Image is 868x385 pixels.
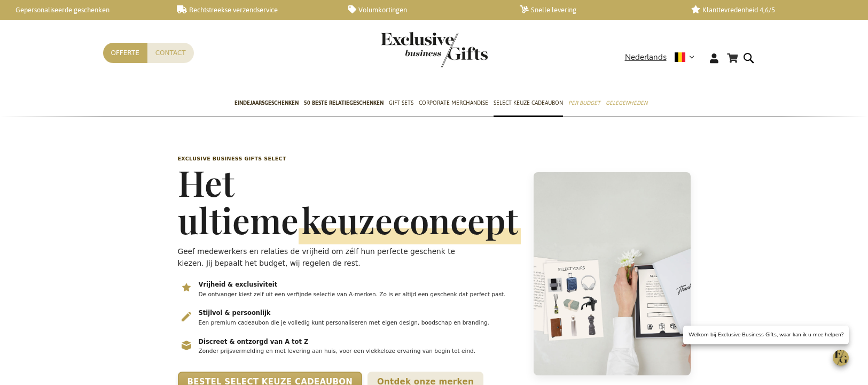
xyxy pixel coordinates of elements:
[199,319,520,327] p: Een premium cadeaubon die je volledig kunt personaliseren met eigen design, boodschap en branding.
[494,97,563,109] span: Select Keuze Cadeaubon
[534,172,691,375] img: Select geschenkconcept – medewerkers kiezen hun eigen cadeauvoucher
[199,290,520,299] p: De ontvanger kiest zelf uit een verfijnde selectie van A-merken. Zo is er altijd een geschenk dat...
[5,5,160,14] a: Gepersonaliseerde geschenken
[178,280,521,362] ul: Belangrijkste voordelen
[691,5,846,14] a: Klanttevredenheid 4,6/5
[568,97,600,109] span: Per Budget
[381,32,488,67] img: Exclusive Business gifts logo
[199,347,520,356] p: Zonder prijsvermelding en met levering aan huis, voor een vlekkeloze ervaring van begin tot eind.
[348,5,503,14] a: Volumkortingen
[147,43,194,63] a: Contact
[304,97,384,109] span: 50 beste relatiegeschenken
[419,97,488,109] span: Corporate Merchandise
[177,5,331,14] a: Rechtstreekse verzendservice
[199,309,520,318] h3: Stijlvol & persoonlijk
[389,97,413,109] span: Gift Sets
[606,97,647,109] span: Gelegenheden
[178,164,521,238] h1: Het ultieme
[625,51,667,64] span: Nederlands
[178,245,482,269] p: Geef medewerkers en relaties de vrijheid om zélf hun perfecte geschenk te kiezen. Jij bepaalt het...
[199,281,520,289] h3: Vrijheid & exclusiviteit
[234,97,299,109] span: Eindejaarsgeschenken
[520,5,674,14] a: Snelle levering
[103,43,147,63] a: Offerte
[199,338,520,346] h3: Discreet & ontzorgd van A tot Z
[178,155,521,163] p: Exclusive Business Gifts Select
[299,197,521,244] span: keuzeconcept
[381,32,434,67] a: store logo
[625,51,701,64] div: Nederlands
